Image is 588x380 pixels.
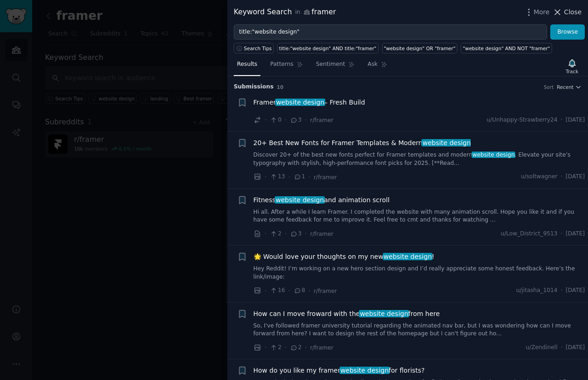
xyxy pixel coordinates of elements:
span: Framer – Fresh Build [254,98,365,107]
span: website design [359,310,409,317]
span: · [305,343,307,352]
span: u/Zendinell [526,344,558,352]
a: How do you like my framerwebsite designfor florists? [254,366,425,375]
span: u/Unhappy-Strawberry24 [487,116,558,124]
div: "website design" OR "framer" [384,45,455,52]
span: u/soltwagner [521,173,558,181]
span: 0 [270,116,281,124]
div: "website design" AND NOT "framer" [463,45,550,52]
span: website design [421,139,472,146]
a: Hi all. After a while I learn Framer. I completed the website with many animation scroll. Hope yo... [254,208,585,224]
button: Search Tips [234,43,274,53]
span: · [265,286,266,296]
button: Recent [557,84,582,90]
span: [DATE] [566,230,585,238]
span: 2 [290,344,301,352]
span: · [265,343,266,352]
span: · [265,229,266,239]
span: website design [472,152,516,158]
button: Track [563,57,582,76]
span: More [534,7,550,17]
span: · [265,115,266,125]
span: website design [275,99,325,106]
a: Hey Reddit! I’m working on a new hero section design and I’d really appreciate some honest feedba... [254,265,585,281]
span: Patterns [270,60,293,69]
span: · [305,115,307,125]
span: · [561,344,563,352]
a: Patterns [267,57,306,76]
a: Framerwebsite design– Fresh Build [254,98,365,107]
span: · [265,172,266,182]
button: Close [553,7,582,17]
span: · [285,115,287,125]
a: "website design" OR "framer" [382,43,458,53]
span: website design [275,196,325,204]
span: r/framer [314,288,337,294]
span: r/framer [310,231,334,237]
span: · [561,116,563,124]
a: 🌟 Would love your thoughts on my newwebsite design! [254,252,435,262]
span: u/Low_District_9513 [501,230,557,238]
span: · [561,173,563,181]
div: Keyword Search framer [234,6,336,18]
span: Ask [368,60,378,69]
span: Recent [557,84,573,90]
span: 10 [277,84,284,90]
a: title:"website design" AND title:"framer" [277,43,379,53]
span: 13 [270,173,285,181]
div: Sort [544,84,554,90]
span: 3 [290,230,301,238]
span: 3 [290,116,301,124]
a: "website design" AND NOT "framer" [461,43,552,53]
span: Search Tips [244,45,272,52]
span: 20+ Best New Fonts for Framer Templates & Modern [254,138,471,148]
span: Fitness and animation scroll [254,195,390,205]
span: [DATE] [566,116,585,124]
div: Track [566,68,578,75]
span: · [308,172,310,182]
span: [DATE] [566,344,585,352]
span: · [288,172,290,182]
button: Browse [550,24,585,40]
span: website design [340,367,390,374]
a: Sentiment [313,57,358,76]
span: Results [237,60,257,69]
span: · [561,286,563,295]
button: More [524,7,550,17]
span: · [288,286,290,296]
span: 🌟 Would love your thoughts on my new ! [254,252,435,262]
span: 1 [294,173,305,181]
span: r/framer [314,174,337,181]
span: [DATE] [566,173,585,181]
a: Ask [364,57,391,76]
input: Try a keyword related to your business [234,24,547,40]
span: Close [564,7,582,17]
span: · [305,229,307,239]
span: [DATE] [566,286,585,295]
span: · [285,229,287,239]
span: 16 [270,286,285,295]
span: 8 [294,286,305,295]
a: Results [234,57,260,76]
span: Sentiment [316,60,345,69]
span: r/framer [310,345,334,351]
a: So, I've followed framer university tutorial regarding the animated nav bar, but I was wondering ... [254,322,585,338]
span: 2 [270,230,281,238]
span: · [285,343,287,352]
a: Fitnesswebsite designand animation scroll [254,195,390,205]
span: How can I move froward with the from here [254,309,440,319]
span: website design [383,253,433,260]
span: r/framer [310,117,334,123]
span: in [295,8,300,17]
a: 20+ Best New Fonts for Framer Templates & Modernwebsite design [254,138,471,148]
span: How do you like my framer for florists? [254,366,425,375]
div: title:"website design" AND title:"framer" [279,45,377,52]
span: 2 [270,344,281,352]
span: Submission s [234,83,274,91]
a: How can I move froward with thewebsite designfrom here [254,309,440,319]
span: · [308,286,310,296]
a: Discover 20+ of the best new fonts perfect for Framer templates and modernwebsite design. Elevate... [254,151,585,167]
span: · [561,230,563,238]
span: u/jitasha_1014 [516,286,558,295]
